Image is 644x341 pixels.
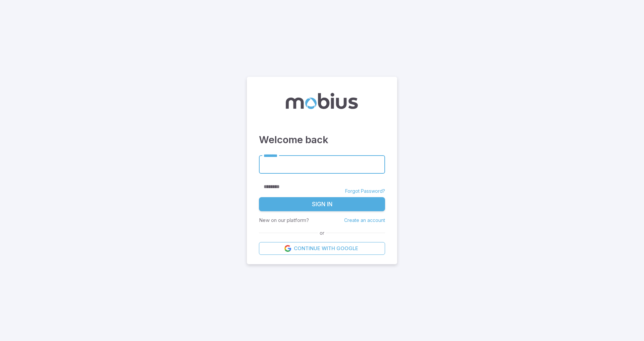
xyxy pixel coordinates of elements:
[259,132,385,147] h3: Welcome back
[259,197,385,211] button: Sign In
[259,217,309,224] p: New on our platform?
[259,242,385,255] a: Continue with Google
[345,188,385,194] a: Forgot Password?
[318,229,326,237] span: or
[344,217,385,223] a: Create an account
